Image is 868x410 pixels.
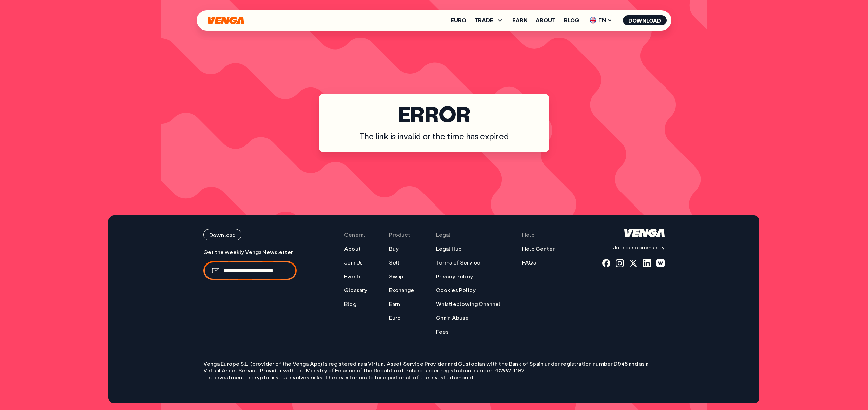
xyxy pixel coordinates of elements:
[203,249,297,256] p: Get the weekly Venga Newsletter
[623,15,667,25] button: Download
[590,17,596,24] img: flag-uk
[436,287,476,294] a: Cookies Policy
[389,245,398,252] a: Buy
[389,287,414,294] a: Exchange
[643,259,651,267] a: linkedin
[436,259,481,266] a: Terms of Service
[203,229,297,240] a: Download
[344,245,361,252] a: About
[602,259,610,267] a: fb
[587,15,615,26] span: EN
[602,244,665,251] p: Join our community
[616,259,624,267] a: instagram
[389,314,401,321] a: Euro
[474,16,504,24] span: TRADE
[436,328,449,335] a: Fees
[203,352,665,381] p: Venga Europe S.L. (provider of the Venga App) is registered as a Virtual Asset Service Provider a...
[451,18,466,23] a: Euro
[327,104,541,123] h1: Error
[624,229,665,237] svg: Home
[536,18,556,23] a: About
[344,273,362,280] a: Events
[344,287,367,294] a: Glossary
[344,259,363,266] a: Join Us
[389,273,403,280] a: Swap
[436,300,501,308] a: Whistleblowing Channel
[436,273,473,280] a: Privacy Policy
[522,231,535,238] span: Help
[564,18,579,23] a: Blog
[344,300,356,308] a: Blog
[629,259,637,267] a: x
[344,231,365,238] span: General
[474,18,493,23] span: TRADE
[656,259,665,267] a: warpcast
[436,314,469,321] a: Chain Abuse
[207,17,245,24] svg: Home
[512,18,528,23] a: Earn
[389,231,410,238] span: Product
[436,245,462,252] a: Legal Hub
[203,229,241,240] button: Download
[522,259,536,266] a: FAQs
[327,131,541,141] p: The link is invalid or the time has expired
[522,245,555,252] a: Help Center
[436,231,451,238] span: Legal
[389,259,399,266] a: Sell
[389,300,400,308] a: Earn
